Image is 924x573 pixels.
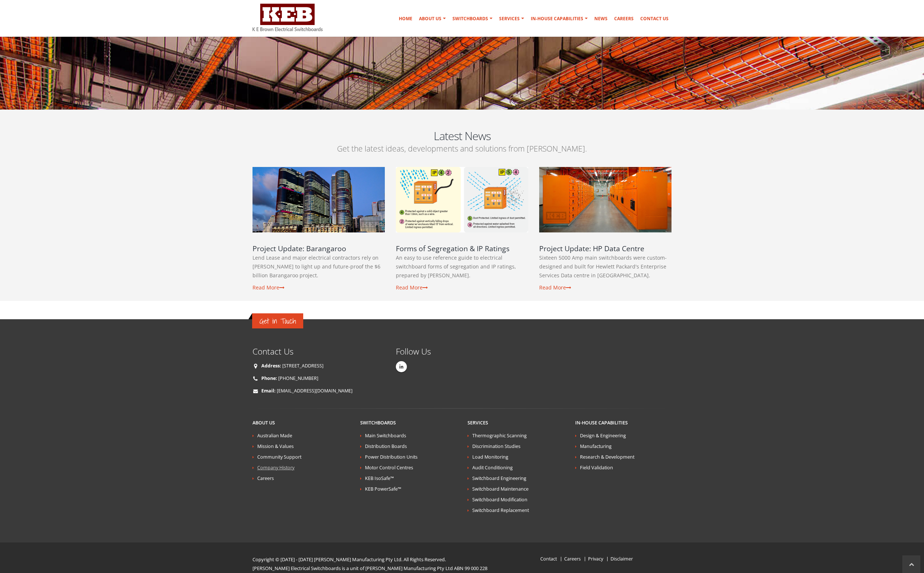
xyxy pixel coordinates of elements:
a: Audit Conditioning [472,465,513,471]
a: Switchboard Maintenance [472,486,529,492]
a: Contact [540,556,557,562]
a: Project Update: Barangaroo [253,167,385,232]
h4: Follow Us [396,346,456,356]
a: Linkedin [396,361,407,372]
a: In-house Capabilities [528,11,591,26]
a: Home [396,11,415,26]
a: Switchboards [360,420,396,426]
a: Switchboard Modification [472,497,527,503]
a: Field Validation [580,465,613,471]
strong: Email: [261,388,276,394]
a: Manufacturing [580,443,612,449]
a: [EMAIL_ADDRESS][DOMAIN_NAME] [277,388,352,394]
a: About Us [253,420,275,426]
a: Load Monitoring [472,454,508,460]
a: Careers [611,11,637,26]
a: Read More [253,284,284,291]
a: Discrimination Studies [472,443,520,449]
a: Disclaimer [610,556,633,562]
img: K E Brown Electrical Switchboards [253,4,323,31]
a: KEB IsoSafe™ [365,475,394,481]
a: Privacy [588,556,603,562]
a: Main Switchboards [365,433,406,439]
p: Sixteen 5000 Amp main switchboards were custom-designed and built for Hewlett Packard's Enterpris... [539,253,671,280]
a: Motor Control Centres [365,465,413,471]
a: News [591,11,610,26]
a: [PHONE_NUMBER] [278,375,318,381]
p: Copyright © [DATE] - [DATE] [PERSON_NAME] Manufacturing Pty Ltd. All Rights Reserved. [253,555,493,564]
p: An easy to use reference guide to electrical switchboard forms of segregation and IP ratings, pre... [396,253,528,280]
a: Thermographic Scanning [472,433,527,439]
a: Switchboards [450,11,495,26]
a: Services [468,420,488,426]
a: Power Distribution Units [365,454,418,460]
a: Company History [257,465,294,471]
strong: Address: [261,363,281,369]
a: Contact Us [637,11,671,26]
p: Get the latest ideas, developments and solutions from [PERSON_NAME]. [253,143,671,154]
a: In-house Capabilities [575,420,628,426]
a: KEB PowerSafe™ [365,486,401,492]
a: Careers [257,475,274,481]
a: Australian Made [257,433,292,439]
h2: Latest News [253,128,671,143]
a: Forms of Segregation & IP Ratings [396,243,509,253]
a: Design & Engineering [580,433,626,439]
span: Get in Touch [259,315,296,327]
a: Careers [564,556,581,562]
a: Project Update: HP Data Centre [539,243,644,253]
a: Forms of Segregation & IP Ratings [396,167,528,232]
strong: Phone: [261,375,277,381]
a: Mission & Values [257,443,294,449]
a: Distribution Boards [365,443,407,449]
a: Switchboard Replacement [472,507,529,513]
a: Read More [539,284,571,291]
p: Lend Lease and major electrical contractors rely on [PERSON_NAME] to light up and future-proof th... [253,253,385,280]
a: About Us [416,11,449,26]
a: Read More [396,284,428,291]
a: Research & Development [580,454,634,460]
a: [STREET_ADDRESS] [282,363,323,369]
a: Switchboard Engineering [472,475,526,481]
a: Services [496,11,527,26]
h4: Contact Us [253,346,385,356]
a: Community Support [257,454,301,460]
a: Project Update: Barangaroo [253,243,346,253]
a: Project Update: HP Data Centre [539,167,671,232]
